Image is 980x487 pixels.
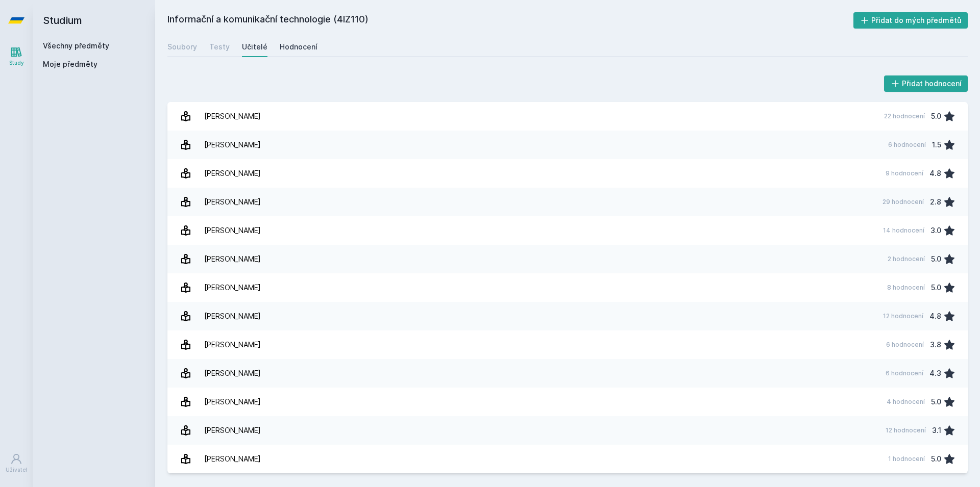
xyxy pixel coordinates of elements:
[167,131,968,159] a: [PERSON_NAME] 6 hodnocení 1.5
[930,192,941,212] div: 2.8
[884,112,925,120] div: 22 hodnocení
[167,388,968,416] a: [PERSON_NAME] 4 hodnocení 5.0
[888,255,925,263] div: 2 hodnocení
[242,42,267,52] div: Učitelé
[280,42,317,52] div: Hodnocení
[204,449,261,469] div: [PERSON_NAME]
[204,249,261,269] div: [PERSON_NAME]
[9,59,24,67] div: Study
[883,312,923,320] div: 12 hodnocení
[929,163,941,184] div: 4.8
[931,277,941,298] div: 5.0
[887,284,925,292] div: 8 hodnocení
[883,198,924,206] div: 29 hodnocení
[167,102,968,131] a: [PERSON_NAME] 22 hodnocení 5.0
[167,273,968,302] a: [PERSON_NAME] 8 hodnocení 5.0
[280,37,317,57] a: Hodnocení
[853,12,968,29] button: Přidat do mých předmětů
[167,37,197,57] a: Soubory
[167,159,968,188] a: [PERSON_NAME] 9 hodnocení 4.8
[167,416,968,445] a: [PERSON_NAME] 12 hodnocení 3.1
[167,12,853,29] h2: Informační a komunikační technologie (4IZ110)
[883,226,924,235] div: 14 hodnocení
[931,449,941,469] div: 5.0
[204,220,261,241] div: [PERSON_NAME]
[929,306,941,326] div: 4.8
[886,426,926,434] div: 12 hodnocení
[167,216,968,245] a: [PERSON_NAME] 14 hodnocení 3.0
[929,363,941,383] div: 4.3
[932,135,941,155] div: 1.5
[204,420,261,441] div: [PERSON_NAME]
[167,359,968,388] a: [PERSON_NAME] 6 hodnocení 4.3
[204,392,261,412] div: [PERSON_NAME]
[204,363,261,383] div: [PERSON_NAME]
[204,135,261,155] div: [PERSON_NAME]
[43,59,97,69] span: Moje předměty
[886,369,923,377] div: 6 hodnocení
[43,41,109,50] a: Všechny předměty
[2,448,31,479] a: Uživatel
[167,245,968,273] a: [PERSON_NAME] 2 hodnocení 5.0
[931,392,941,412] div: 5.0
[167,302,968,330] a: [PERSON_NAME] 12 hodnocení 4.8
[204,335,261,355] div: [PERSON_NAME]
[204,106,261,126] div: [PERSON_NAME]
[204,306,261,326] div: [PERSON_NAME]
[167,188,968,216] a: [PERSON_NAME] 29 hodnocení 2.8
[2,41,31,72] a: Study
[930,335,941,355] div: 3.8
[931,249,941,269] div: 5.0
[204,163,261,184] div: [PERSON_NAME]
[242,37,267,57] a: Učitelé
[167,42,197,52] div: Soubory
[6,466,27,474] div: Uživatel
[884,75,968,92] button: Přidat hodnocení
[886,341,924,349] div: 6 hodnocení
[887,398,925,406] div: 4 hodnocení
[167,445,968,473] a: [PERSON_NAME] 1 hodnocení 5.0
[930,220,941,241] div: 3.0
[167,330,968,359] a: [PERSON_NAME] 6 hodnocení 3.8
[209,37,230,57] a: Testy
[888,141,926,149] div: 6 hodnocení
[888,455,925,463] div: 1 hodnocení
[931,106,941,126] div: 5.0
[932,420,941,441] div: 3.1
[209,42,230,52] div: Testy
[204,277,261,298] div: [PERSON_NAME]
[204,192,261,212] div: [PERSON_NAME]
[886,169,923,177] div: 9 hodnocení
